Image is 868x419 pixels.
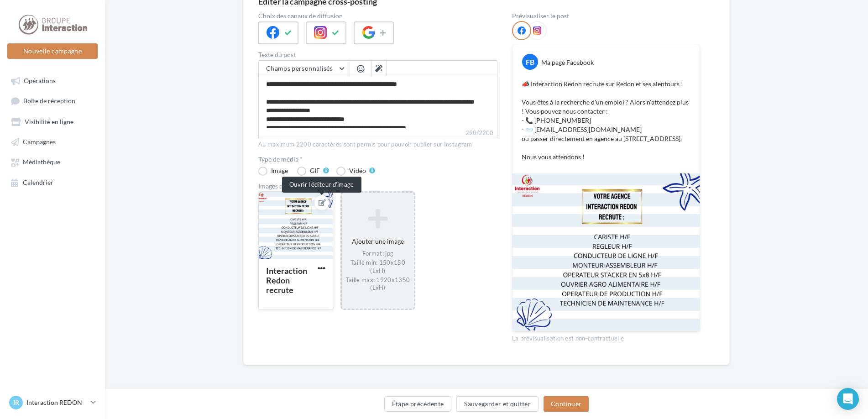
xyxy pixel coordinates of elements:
span: Champs personnalisés [266,64,333,72]
div: Au maximum 2200 caractères sont permis pour pouvoir publier sur Instagram [258,141,497,149]
div: Open Intercom Messenger [837,388,859,410]
div: Images du post (10 max) [258,183,497,189]
button: Sauvegarder et quitter [456,396,539,412]
div: Prévisualiser le post [512,13,700,19]
div: Image [271,168,288,174]
a: Médiathèque [5,153,99,170]
span: Calendrier [23,178,53,186]
label: 290/2200 [258,128,497,138]
div: Vidéo [349,168,366,174]
span: Campagnes [23,138,56,146]
span: IR [13,398,19,407]
p: 📣 Interaction Redon recrute sur Redon et ses alentours ! Vous êtes à la recherche d'un emploi ? A... [522,79,690,162]
div: Interaction Redon recrute [266,266,307,295]
div: FB [522,54,538,70]
label: Type de média * [258,156,497,162]
div: GIF [310,168,320,174]
p: Interaction REDON [26,398,87,407]
div: Ma page Facebook [541,58,594,67]
a: Boîte de réception [5,92,99,109]
button: Continuer [544,396,589,412]
span: Visibilité en ligne [25,118,73,126]
span: Boîte de réception [23,97,75,105]
a: IR Interaction REDON [7,394,98,411]
button: Champs personnalisés [259,61,350,76]
span: Médiathèque [23,158,60,166]
label: Choix des canaux de diffusion [258,13,497,19]
div: Ouvrir l'éditeur d’image [282,177,361,193]
a: Opérations [5,72,99,89]
button: Étape précédente [384,396,452,412]
button: Nouvelle campagne [7,43,98,59]
label: Texte du post [258,52,497,58]
a: Campagnes [5,133,99,150]
span: Opérations [24,77,56,84]
div: La prévisualisation est non-contractuelle [512,331,700,343]
a: Calendrier [5,174,99,190]
a: Visibilité en ligne [5,113,99,130]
